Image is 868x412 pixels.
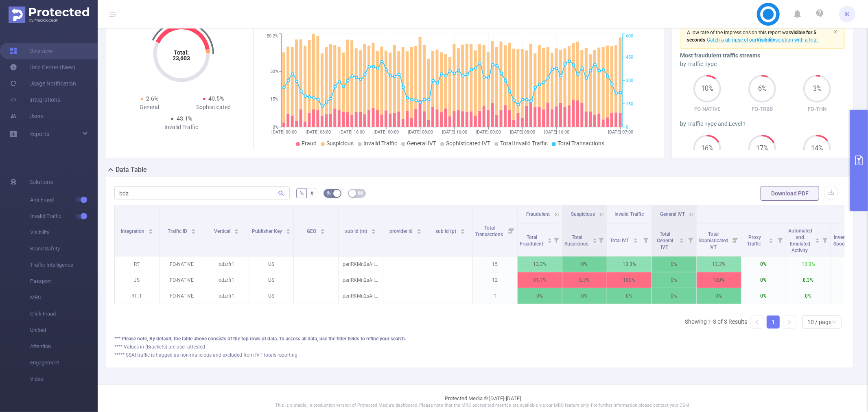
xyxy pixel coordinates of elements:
i: Filter menu [730,224,741,256]
div: Sort [547,237,552,242]
i: icon: caret-up [320,228,325,230]
tspan: [DATE] 08:00 [510,129,535,135]
i: Filter menu [595,224,607,256]
b: Visibility [757,37,776,43]
div: Sort [286,228,291,232]
p: 12 [473,272,517,288]
i: icon: caret-down [634,240,638,242]
a: Integrations [10,92,60,108]
p: 0% [786,288,831,304]
a: Usage Notification [10,75,76,92]
b: Most fraudulent traffic streams [680,52,761,59]
tspan: 15% [270,97,278,102]
p: FO-NATIVE [160,256,204,272]
p: JS [115,272,159,288]
span: Brand Safety [30,241,98,257]
span: 3% [803,85,831,92]
a: Help Center (New) [10,59,75,75]
div: Sort [593,237,597,242]
span: Total Transactions [558,140,604,147]
div: Sort [148,228,153,232]
i: icon: caret-down [372,231,376,233]
span: Anti-Fraud [30,192,98,208]
span: Sophisticated IVT [446,140,490,147]
div: by Traffic Type and Level 1 [680,120,845,128]
i: icon: table [358,191,363,195]
span: Invalid Traffic [615,211,644,217]
p: FO-NATIVE [680,105,735,113]
span: Fraud [302,140,317,147]
p: 0% [607,288,652,304]
p: 100% [607,272,652,288]
p: bdzrfr1 [204,288,249,304]
p: periRKMn2sAllpm [339,272,383,288]
tspan: [DATE] 16:00 [544,129,569,135]
span: Integration [121,228,146,234]
p: 91.7% [518,272,562,288]
span: GEO [307,228,317,234]
div: Sophisticated [181,103,245,112]
p: US [249,288,293,304]
span: Vertical [214,228,232,234]
p: periRKMn2sAllpm [339,288,383,304]
span: Total General IVT [657,231,673,250]
div: by Traffic Type [680,60,845,68]
span: Traffic ID [168,228,188,234]
span: Attention [30,338,98,355]
span: 16% [693,145,721,152]
i: icon: caret-up [769,237,774,239]
p: 8.3% [562,272,607,288]
div: Sort [234,228,239,232]
p: 13.3% [607,256,652,272]
div: Sort [320,228,325,232]
tspan: [DATE] 07:00 [608,129,633,135]
i: icon: caret-down [320,231,325,233]
span: Inventory Spoofing [834,234,855,247]
span: Catch a glimpse of our solution with a trial. [705,37,819,43]
span: sub id (p) [435,228,457,234]
span: Total Suspicious [564,234,590,247]
div: **** Values in (Brackets) are user attested [114,343,845,351]
span: Total IVT [610,238,631,243]
p: US [249,272,293,288]
button: Download PDF [761,186,819,201]
i: Filter menu [640,224,652,256]
div: Sort [633,237,638,242]
tspan: [DATE] 16:00 [442,129,467,135]
li: Previous Page [750,316,763,329]
div: 10 / page [807,316,831,328]
p: FO-TRBB [735,105,790,113]
i: icon: caret-down [286,231,291,233]
span: Unified [30,322,98,338]
span: Click Fraud [30,306,98,322]
p: 0% [562,256,607,272]
span: sub id (m) [345,228,369,234]
p: RT [115,256,159,272]
span: Suspicious [571,211,595,217]
span: Passport [30,273,98,289]
input: Search... [114,186,290,199]
span: Video [30,371,98,387]
p: 100% [697,272,741,288]
p: 13.3% [697,256,741,272]
tspan: [DATE] 08:00 [306,129,331,135]
i: icon: caret-up [417,228,421,230]
span: 40.5% [209,95,224,102]
tspan: 600 [626,34,633,39]
i: icon: caret-up [634,237,638,239]
i: icon: caret-down [815,240,820,242]
span: provider id [389,228,414,234]
tspan: [DATE] 00:00 [374,129,399,135]
tspan: Total: [174,49,189,56]
a: 1 [767,316,779,328]
span: Visibility [30,224,98,241]
i: icon: caret-down [417,231,421,233]
span: 2.6% [146,95,159,102]
p: 13.3% [786,256,831,272]
div: Sort [191,228,196,232]
i: icon: caret-up [460,228,465,230]
span: Invalid Traffic [363,140,397,147]
i: icon: caret-up [234,228,239,230]
li: Showing 1-3 of 3 Results [685,316,747,329]
span: Total Sophisticated IVT [699,231,728,250]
